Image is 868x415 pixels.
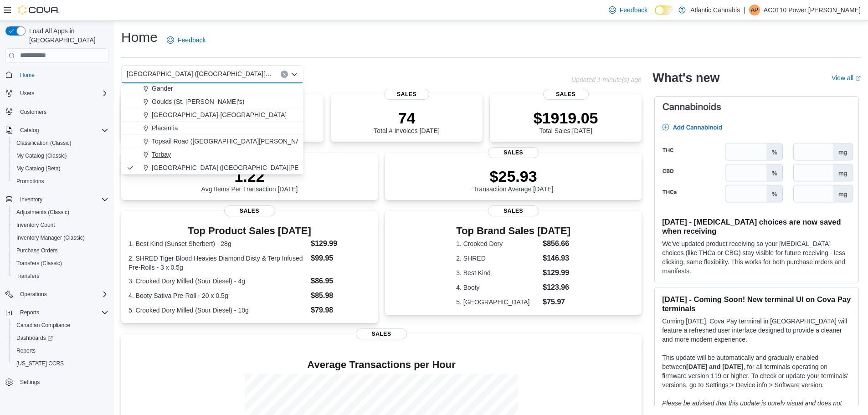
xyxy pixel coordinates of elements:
span: Sales [488,147,539,158]
dd: $146.93 [543,253,570,264]
button: Transfers (Classic) [9,257,112,270]
span: Customers [16,106,108,118]
span: Catalog [20,127,39,134]
button: Operations [16,289,51,300]
p: AC0110 Power [PERSON_NAME] [764,5,861,15]
span: Load All Apps in [GEOGRAPHIC_DATA] [26,26,108,45]
strong: [DATE] and [DATE] [686,363,743,370]
span: Users [16,88,108,99]
span: Inventory Manager (Classic) [13,232,108,243]
button: Gander [121,82,303,95]
dd: $99.95 [311,253,370,264]
span: [US_STATE] CCRS [16,360,64,367]
span: Classification (Classic) [16,139,72,147]
span: Adjustments (Classic) [13,207,108,218]
span: Sales [356,328,407,339]
p: $1919.05 [534,109,598,127]
button: Inventory Manager (Classic) [9,231,112,244]
p: This update will be automatically and gradually enabled between , for all terminals operating on ... [662,353,851,389]
span: [GEOGRAPHIC_DATA] ([GEOGRAPHIC_DATA][PERSON_NAME]) [127,68,272,79]
span: My Catalog (Classic) [16,152,67,159]
dt: 4. Booty [456,283,539,292]
p: We've updated product receiving so your [MEDICAL_DATA] choices (like THCa or CBG) stay visible fo... [662,239,851,276]
span: Classification (Classic) [13,138,108,149]
input: Dark Mode [655,5,674,15]
span: Dashboards [13,333,108,343]
a: My Catalog (Classic) [13,150,71,161]
p: Coming [DATE], Cova Pay terminal in [GEOGRAPHIC_DATA] will feature a refreshed user interface des... [662,317,851,344]
dd: $85.98 [311,290,370,301]
dd: $86.95 [311,276,370,287]
button: Close list of options [291,71,298,78]
div: Avg Items Per Transaction [DATE] [201,167,298,193]
button: Operations [2,288,112,301]
a: Inventory Manager (Classic) [13,232,88,243]
span: Home [16,69,108,81]
span: My Catalog (Classic) [13,150,108,161]
nav: Complex example [5,65,108,413]
h3: [DATE] - [MEDICAL_DATA] choices are now saved when receiving [662,217,851,236]
span: Home [20,72,35,79]
span: Transfers (Classic) [13,258,108,269]
a: Reports [13,345,39,356]
h4: Average Transactions per Hour [128,359,634,370]
span: Promotions [13,176,108,187]
span: Catalog [16,125,108,136]
dd: $79.98 [311,305,370,316]
button: [US_STATE] CCRS [9,357,112,370]
a: Customers [16,107,50,118]
button: Settings [2,375,112,389]
dd: $129.99 [311,238,370,249]
span: Torbay [152,150,171,159]
span: [GEOGRAPHIC_DATA] ([GEOGRAPHIC_DATA][PERSON_NAME]) [152,163,343,172]
h1: Home [121,28,158,46]
button: [GEOGRAPHIC_DATA]-[GEOGRAPHIC_DATA] [121,108,303,122]
dt: 2. SHRED [456,254,539,263]
dt: 3. Best Kind [456,268,539,277]
span: Sales [543,89,589,100]
button: Canadian Compliance [9,319,112,332]
button: Inventory [2,193,112,206]
span: My Catalog (Beta) [13,163,108,174]
a: Settings [16,377,43,388]
a: Purchase Orders [13,245,62,256]
a: Transfers (Classic) [13,258,66,269]
button: My Catalog (Beta) [9,162,112,175]
dt: 1. Crooked Dory [456,239,539,248]
span: Transfers [16,272,39,280]
div: AC0110 Power Mike [749,5,760,15]
span: Dashboards [16,334,53,342]
button: Purchase Orders [9,244,112,257]
a: Classification (Classic) [13,138,75,149]
span: [GEOGRAPHIC_DATA]-[GEOGRAPHIC_DATA] [152,110,287,119]
dd: $856.66 [543,238,570,249]
p: 74 [374,109,439,127]
button: Users [16,88,38,99]
span: Feedback [178,36,205,45]
button: Inventory Count [9,219,112,231]
a: Home [16,70,38,81]
button: Placentia [121,122,303,135]
a: Dashboards [9,332,112,344]
span: Adjustments (Classic) [16,209,69,216]
button: Customers [2,105,112,118]
div: Total # Invoices [DATE] [374,109,439,134]
span: Operations [16,289,108,300]
button: Catalog [16,125,42,136]
span: Topsail Road ([GEOGRAPHIC_DATA][PERSON_NAME]) [152,137,313,146]
span: Transfers [13,271,108,282]
h3: [DATE] - Coming Soon! New terminal UI on Cova Pay terminals [662,295,851,313]
button: Reports [2,306,112,319]
span: Canadian Compliance [16,322,70,329]
p: $25.93 [473,167,554,185]
span: Gander [152,84,173,93]
button: Reports [9,344,112,357]
p: 1.22 [201,167,298,185]
button: Goulds (St. [PERSON_NAME]'s) [121,95,303,108]
button: Adjustments (Classic) [9,206,112,219]
dt: 1. Best Kind (Sunset Sherbert) - 28g [128,239,307,248]
dd: $75.97 [543,297,570,307]
span: Reports [16,347,36,354]
span: Washington CCRS [13,358,108,369]
svg: External link [855,76,861,81]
